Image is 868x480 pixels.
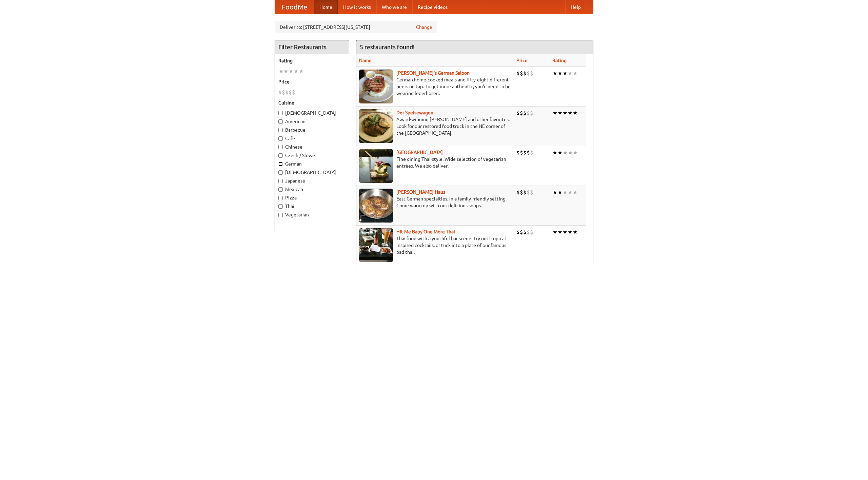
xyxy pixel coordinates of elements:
li: ★ [552,70,557,77]
img: kohlhaus.jpg [359,189,393,223]
li: ★ [573,228,578,236]
li: ★ [557,109,563,117]
li: $ [530,70,533,77]
li: $ [523,228,527,236]
li: $ [527,228,530,236]
li: $ [530,109,533,117]
img: babythai.jpg [359,228,393,262]
p: Thai food with a youthful bar scene. Try our tropical inspired cocktails, or tuck into a plate of... [359,235,511,255]
input: Cafe [278,136,283,141]
a: Help [565,0,586,14]
a: [GEOGRAPHIC_DATA] [396,150,443,155]
label: Mexican [278,186,346,193]
li: $ [282,89,285,96]
li: $ [516,189,520,196]
li: ★ [568,109,573,117]
input: Czech / Slovak [278,153,283,158]
input: German [278,162,283,166]
li: ★ [563,149,568,156]
input: [DEMOGRAPHIC_DATA] [278,170,283,175]
li: ★ [568,228,573,236]
li: ★ [278,68,283,75]
li: ★ [568,149,573,156]
div: Deliver to: [STREET_ADDRESS][US_STATE] [275,21,437,33]
li: ★ [552,189,557,196]
h5: Rating [278,57,346,64]
input: Japanese [278,179,283,183]
a: Price [516,58,528,63]
li: ★ [557,228,563,236]
label: Czech / Slovak [278,152,346,159]
li: $ [516,149,520,156]
li: ★ [573,149,578,156]
a: Change [416,24,432,31]
li: $ [527,189,530,196]
li: ★ [557,70,563,77]
input: Mexican [278,187,283,192]
a: Rating [552,58,567,63]
li: $ [520,149,523,156]
p: East German specialties, in a family-friendly setting. Come warm up with our delicious soups. [359,195,511,209]
li: $ [278,89,282,96]
a: Hit Me Baby One More Thai [396,229,455,234]
li: ★ [563,189,568,196]
li: ★ [552,149,557,156]
label: [DEMOGRAPHIC_DATA] [278,169,346,176]
p: Fine dining Thai-style. Wide selection of vegetarian entrées. We also deliver. [359,156,511,169]
input: [DEMOGRAPHIC_DATA] [278,111,283,115]
li: $ [285,89,289,96]
li: ★ [557,149,563,156]
li: ★ [283,68,289,75]
label: Pizza [278,194,346,201]
a: Home [314,0,338,14]
li: ★ [299,68,304,75]
label: Thai [278,203,346,210]
li: $ [530,149,533,156]
li: $ [530,189,533,196]
li: ★ [573,70,578,77]
ng-pluralize: 5 restaurants found! [360,44,415,50]
input: Thai [278,204,283,209]
li: ★ [294,68,299,75]
li: ★ [557,189,563,196]
h5: Price [278,78,346,85]
a: Who we are [376,0,412,14]
a: [PERSON_NAME]'s German Saloon [396,70,470,76]
li: ★ [289,68,294,75]
li: $ [530,228,533,236]
label: Vegetarian [278,211,346,218]
input: Barbecue [278,128,283,132]
a: Der Speisewagen [396,110,433,115]
input: American [278,119,283,124]
li: $ [516,109,520,117]
li: $ [516,228,520,236]
label: American [278,118,346,125]
li: ★ [552,228,557,236]
li: ★ [563,109,568,117]
label: Barbecue [278,127,346,133]
p: Award-winning [PERSON_NAME] and other favorites. Look for our restored food truck in the NE corne... [359,116,511,136]
input: Chinese [278,145,283,149]
li: $ [516,70,520,77]
input: Vegetarian [278,213,283,217]
input: Pizza [278,196,283,200]
label: Cafe [278,135,346,142]
a: [PERSON_NAME] Haus [396,189,445,195]
li: $ [520,109,523,117]
li: ★ [573,189,578,196]
label: German [278,160,346,167]
li: $ [523,149,527,156]
li: ★ [552,109,557,117]
li: $ [289,89,292,96]
li: ★ [573,109,578,117]
a: Name [359,58,372,63]
img: speisewagen.jpg [359,109,393,143]
li: $ [527,149,530,156]
h4: Filter Restaurants [275,40,349,54]
a: FoodMe [275,0,314,14]
li: $ [292,89,295,96]
a: How it works [338,0,376,14]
